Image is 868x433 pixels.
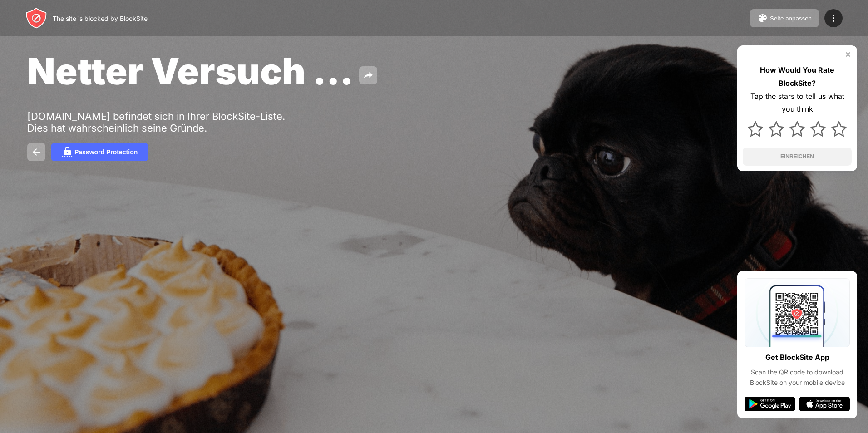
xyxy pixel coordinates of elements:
img: password.svg [62,147,73,157]
div: Tap the stars to tell us what you think [743,90,852,116]
div: Seite anpassen [770,15,812,22]
div: The site is blocked by BlockSite [53,15,148,22]
img: star.svg [789,121,805,137]
img: header-logo.svg [25,7,47,29]
img: qrcode.svg [745,278,850,347]
button: Password Protection [51,143,148,161]
img: star.svg [769,121,784,137]
img: google-play.svg [745,397,795,411]
div: How Would You Rate BlockSite? [743,64,852,90]
div: [DOMAIN_NAME] befindet sich in Ihrer BlockSite-Liste. Dies hat wahrscheinlich seine Gründe. [27,110,308,134]
div: Password Protection [74,148,138,156]
button: Seite anpassen [750,9,819,27]
img: star.svg [831,121,847,137]
img: rate-us-close.svg [844,51,852,58]
img: app-store.svg [799,397,850,411]
img: star.svg [748,121,763,137]
img: menu-icon.svg [828,13,839,24]
div: Get BlockSite App [765,351,829,364]
img: star.svg [810,121,826,137]
img: pallet.svg [757,13,768,24]
img: back.svg [31,147,42,157]
img: share.svg [363,70,374,81]
span: Netter Versuch … [27,49,354,93]
div: Scan the QR code to download BlockSite on your mobile device [745,367,850,388]
button: EINREICHEN [743,148,852,166]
